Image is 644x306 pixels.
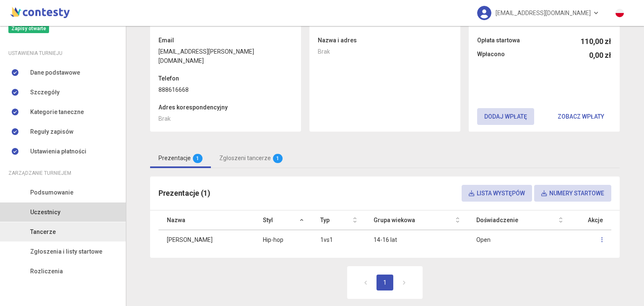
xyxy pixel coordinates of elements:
[589,49,611,61] h5: 0,00 zł
[8,24,49,33] span: Zapisy otwarte
[30,188,73,197] span: Podsumowanie
[30,207,60,217] span: Uczestnicy
[377,275,393,290] a: 1
[30,107,84,117] span: Kategorie taneczne
[158,189,210,197] span: Prezentacje (1)
[496,4,591,22] span: [EMAIL_ADDRESS][DOMAIN_NAME]
[477,36,520,47] span: Opłata startowa
[312,210,365,230] th: Typ
[167,235,246,244] p: [PERSON_NAME]
[8,169,71,178] span: Zarządzanie turniejem
[8,49,117,58] div: Ustawienia turnieju
[477,49,505,61] span: Wpłacono
[158,74,293,83] dt: Telefon
[477,108,534,125] button: Dodaj wpłatę
[158,47,293,65] dd: [EMAIL_ADDRESS][PERSON_NAME][DOMAIN_NAME]
[551,108,611,125] button: Zobacz wpłaty
[468,230,571,249] td: Open
[318,36,452,45] dt: Nazwa i adres
[30,227,56,236] span: Tancerze
[254,210,312,230] th: Styl
[30,68,80,77] span: Dane podstawowe
[571,210,611,230] th: Akcje
[158,210,254,230] th: Nazwa
[211,148,291,168] a: Zgłoszeni tancerze1
[312,230,365,249] td: 1vs1
[30,247,102,256] span: Zgłoszenia i listy startowe
[193,154,203,163] span: 1
[462,185,532,202] button: Lista występów
[158,103,293,112] dt: Adres korespondencyjny
[365,210,468,230] th: Grupa wiekowa
[158,36,293,45] dt: Email
[30,88,60,97] span: Szczegóły
[158,85,293,94] dd: 888616668
[30,147,86,156] span: Ustawienia płatności
[273,154,283,163] span: 1
[150,148,211,168] a: Prezentacje1
[30,267,63,276] span: Rozliczenia
[581,36,611,47] h5: 110,00 zł
[30,127,73,136] span: Reguły zapisów
[468,210,571,230] th: Doświadczenie
[158,114,293,123] dd: Brak
[254,230,312,249] td: Hip-hop
[365,230,468,249] td: 14-16 lat
[534,185,611,202] button: Numery startowe
[318,47,452,56] dd: Brak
